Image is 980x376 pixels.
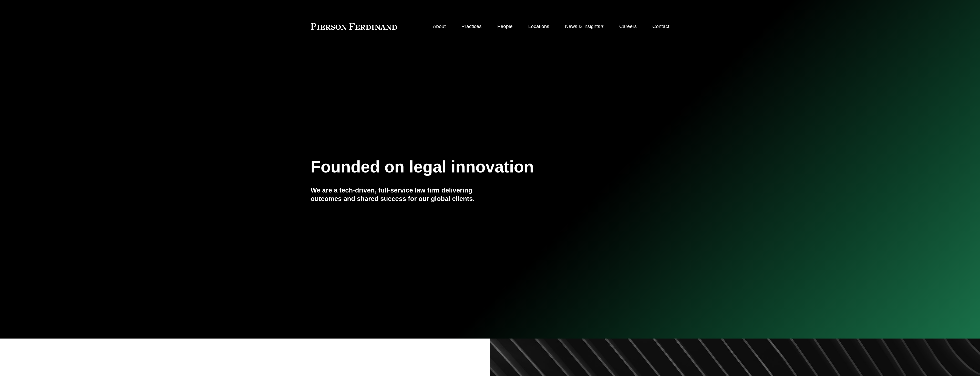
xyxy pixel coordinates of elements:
h1: Founded on legal innovation [311,158,610,176]
a: folder dropdown [565,22,604,31]
a: Locations [528,22,549,31]
a: Contact [652,22,669,31]
span: News & Insights [565,22,600,31]
a: People [497,22,513,31]
a: Careers [619,22,637,31]
a: About [433,22,446,31]
a: Practices [461,22,482,31]
h4: We are a tech-driven, full-service law firm delivering outcomes and shared success for our global... [311,186,490,203]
